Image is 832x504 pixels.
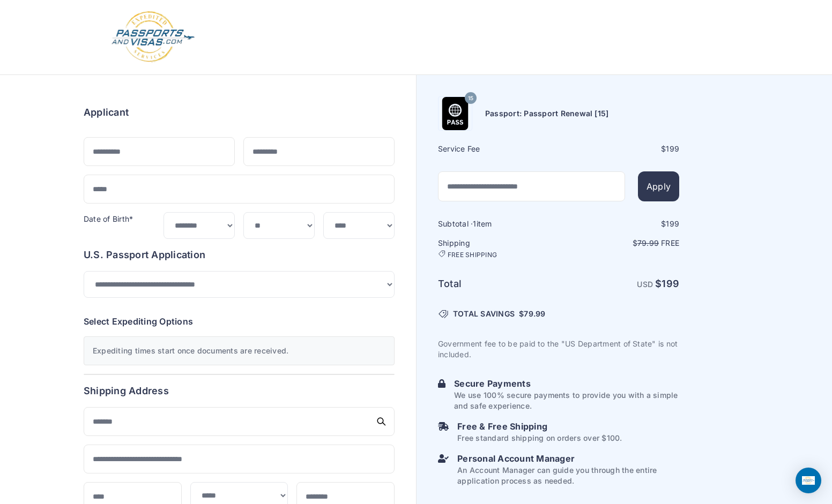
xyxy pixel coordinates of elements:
[438,276,558,291] h6: Total
[666,219,679,228] span: 199
[439,97,472,130] img: Product Name
[468,92,473,106] span: 15
[448,251,497,259] span: FREE SHIPPING
[519,309,545,319] span: $
[438,219,558,229] h6: Subtotal · item
[438,238,558,259] h6: Shipping
[638,171,679,201] button: Apply
[796,468,821,493] div: Open Intercom Messenger
[457,452,679,465] h6: Personal Account Manager
[560,144,679,154] div: $
[84,247,395,262] h6: U.S. Passport Application
[560,219,679,229] div: $
[84,383,395,398] h6: Shipping Address
[84,105,129,120] h6: Applicant
[457,420,622,433] h6: Free & Free Shipping
[110,11,196,64] img: Logo
[454,390,679,411] p: We use 100% secure payments to provide you with a simple and safe experience.
[457,465,679,486] p: An Account Manager can guide you through the entire application process as needed.
[454,377,679,390] h6: Secure Payments
[666,144,679,153] span: 199
[84,315,395,328] h6: Select Expediting Options
[637,238,659,247] span: 79.99
[524,309,545,318] span: 79.99
[84,336,395,365] div: Expediting times start once documents are received.
[473,219,476,228] span: 1
[485,108,608,119] h6: Passport: Passport Renewal [15]
[661,238,679,247] span: Free
[457,433,622,443] p: Free standard shipping on orders over $100.
[560,238,679,249] p: $
[84,214,133,223] label: Date of Birth*
[637,280,653,289] span: USD
[453,309,515,319] span: TOTAL SAVINGS
[655,278,679,289] strong: $
[662,278,679,289] span: 199
[438,338,679,360] p: Government fee to be paid to the "US Department of State" is not included.
[438,144,558,154] h6: Service Fee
